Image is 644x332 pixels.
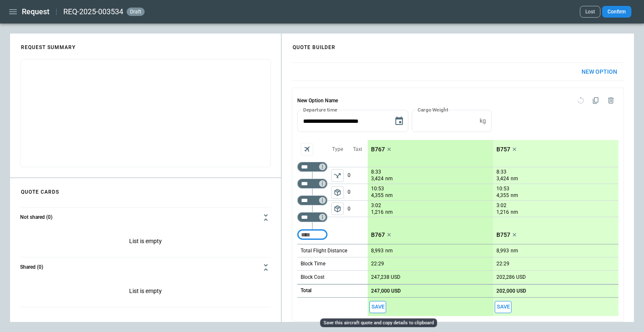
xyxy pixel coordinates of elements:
[371,175,384,182] p: 3,424
[128,9,143,15] span: draft
[480,117,486,124] p: kg
[11,180,69,199] h4: QUOTE CARDS
[371,186,384,192] p: 10:53
[282,56,634,329] div: scrollable content
[297,179,327,189] div: Too short
[371,192,384,199] p: 4,355
[320,319,437,327] div: Save this aircraft quote and copy details to clipboard
[371,231,385,239] p: B767
[496,231,510,239] p: B757
[580,6,600,18] button: Lost
[385,192,393,199] p: nm
[496,192,509,199] p: 4,355
[303,106,338,113] label: Departure time
[20,228,271,257] p: List is empty
[301,143,313,156] span: Aircraft selection
[348,201,368,217] p: 0
[495,301,512,313] button: Save
[331,202,344,215] span: Type of sector
[297,212,327,222] div: Too short
[331,186,344,199] button: left aligned
[496,186,509,192] p: 10:53
[371,274,400,280] p: 247,238 USD
[496,169,506,175] p: 8:33
[602,6,631,18] button: Confirm
[496,209,509,216] p: 1,216
[385,247,393,254] p: nm
[418,106,448,113] label: Cargo Weight
[297,230,327,240] div: Too short
[331,186,344,199] span: Type of sector
[575,63,624,81] button: New Option
[511,247,518,254] p: nm
[20,278,271,307] div: Not shared (0)
[22,7,49,17] h1: Request
[385,209,393,216] p: nm
[11,36,86,54] h4: REQUEST SUMMARY
[603,93,618,108] span: Delete quote option
[496,146,510,153] p: B757
[353,146,362,153] p: Taxi
[385,175,393,182] p: nm
[588,93,603,108] span: Duplicate quote option
[371,146,385,153] p: B767
[573,93,588,108] span: Reset quote option
[297,195,327,205] div: Too short
[297,93,338,108] h6: New Option Name
[301,260,325,267] p: Block Time
[371,202,381,209] p: 3:02
[371,169,381,175] p: 8:33
[63,7,123,17] h2: REQ-2025-003534
[333,205,342,213] span: package_2
[301,288,312,293] h6: Total
[333,188,342,197] span: package_2
[511,209,518,216] p: nm
[20,207,271,228] button: Not shared (0)
[301,274,325,281] p: Block Cost
[20,257,271,278] button: Shared (0)
[20,265,43,270] h6: Shared (0)
[331,169,344,182] span: Type of sector
[496,248,509,254] p: 8,993
[20,278,271,307] p: List is empty
[391,113,408,130] button: Choose date, selected date is Aug 19, 2025
[331,202,344,215] button: left aligned
[301,247,347,254] p: Total Flight Distance
[348,167,368,184] p: 0
[496,175,509,182] p: 3,424
[371,209,384,216] p: 1,216
[371,261,384,267] p: 22:29
[495,301,512,313] span: Save this aircraft quote and copy details to clipboard
[348,184,368,200] p: 0
[332,146,343,153] p: Type
[283,36,345,54] h4: QUOTE BUILDER
[20,228,271,257] div: Not shared (0)
[331,169,344,182] button: left aligned
[20,215,52,220] h6: Not shared (0)
[496,261,509,267] p: 22:29
[511,192,518,199] p: nm
[371,248,384,254] p: 8,993
[511,175,518,182] p: nm
[297,162,327,172] div: Too short
[371,288,401,294] p: 247,000 USD
[496,274,526,280] p: 202,286 USD
[369,301,386,313] span: Save this aircraft quote and copy details to clipboard
[496,202,506,209] p: 3:02
[496,288,526,294] p: 202,000 USD
[368,140,618,316] div: scrollable content
[369,301,386,313] button: Save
